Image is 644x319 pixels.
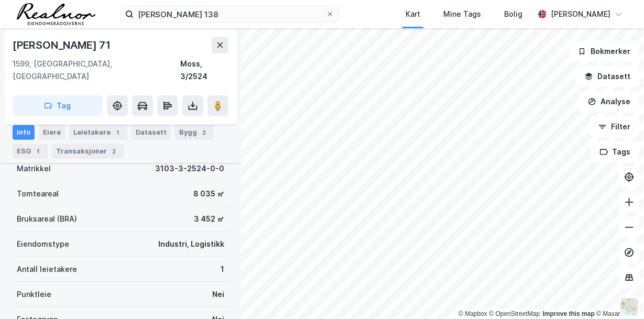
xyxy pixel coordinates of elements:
[194,213,224,225] div: 3 452 ㎡
[592,269,644,319] div: Kontrollprogram for chat
[199,127,210,137] div: 2
[17,213,77,225] div: Bruksareal (BRA)
[109,146,119,156] div: 2
[489,310,540,317] a: OpenStreetMap
[69,125,127,139] div: Leietakere
[13,144,48,158] div: ESG
[212,288,224,301] div: Nei
[13,125,35,139] div: Info
[459,310,487,317] a: Mapbox
[17,3,95,25] img: realnor-logo.934646d98de889bb5806.png
[33,146,43,156] div: 1
[590,116,640,137] button: Filter
[592,269,644,319] iframe: Chat Widget
[175,125,214,139] div: Bygg
[39,125,65,139] div: Eiere
[504,8,522,20] div: Bolig
[17,162,51,175] div: Matrikkel
[155,162,224,175] div: 3103-3-2524-0-0
[134,6,326,22] input: Søk på adresse, matrikkel, gårdeiere, leietakere eller personer
[13,58,181,83] div: 1599, [GEOGRAPHIC_DATA], [GEOGRAPHIC_DATA]
[576,66,640,87] button: Datasett
[579,91,640,112] button: Analyse
[17,188,59,200] div: Tomteareal
[113,127,123,137] div: 1
[17,288,51,301] div: Punktleie
[17,238,69,250] div: Eiendomstype
[443,8,481,20] div: Mine Tags
[52,144,124,158] div: Transaksjoner
[543,310,595,317] a: Improve this map
[591,141,640,162] button: Tags
[406,8,420,20] div: Kart
[551,8,610,20] div: [PERSON_NAME]
[193,188,224,200] div: 8 035 ㎡
[181,58,228,83] div: Moss, 3/2524
[221,263,224,276] div: 1
[13,37,113,53] div: [PERSON_NAME] 71
[158,238,224,250] div: Industri, Logistikk
[132,125,171,139] div: Datasett
[17,263,77,276] div: Antall leietakere
[569,41,640,62] button: Bokmerker
[13,95,103,116] button: Tag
